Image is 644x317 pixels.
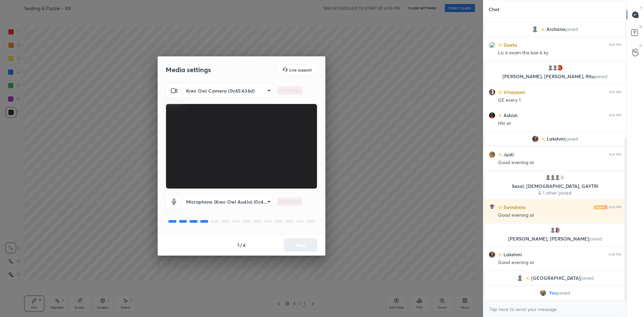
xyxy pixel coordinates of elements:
p: Sezal, [DEMOGRAPHIC_DATA], GAYTRI [489,183,621,189]
img: be568370f1fd47a686aefc4b7a9adf0b.jpg [489,251,495,258]
img: Learner_Badge_beginner_1_8b307cf2a0.svg [498,43,502,47]
h2: Media settings [166,65,211,74]
div: Kreo Owl Camera (0c45:636d) [182,83,273,98]
div: 6:01 PM [609,113,621,117]
img: Learner_Badge_beginner_1_8b307cf2a0.svg [498,205,502,209]
img: no-rating-badge.077c3623.svg [498,153,502,157]
img: default.png [547,64,554,71]
p: & 1 other joined [489,190,621,196]
div: Good evening sir [498,259,621,266]
div: 6:01 PM [609,43,621,47]
img: iconic-light.a09c19a4.png [594,205,607,209]
span: [GEOGRAPHIC_DATA] [531,275,581,281]
div: 6:01 PM [609,90,621,94]
img: 6d83f4808b1848abbad95defc3002bf4.jpg [489,89,495,96]
span: joined [594,73,607,80]
div: 6:02 PM [609,205,621,209]
span: joined [581,275,594,281]
h4: 4 [243,242,246,249]
h5: Live support [289,68,312,72]
h4: 1 [237,242,239,249]
img: no-rating-badge.077c3623.svg [498,114,502,117]
img: default.png [549,174,556,181]
div: Lic k exam tha kise k ky [498,50,621,56]
h4: / [240,242,242,249]
p: Chat [483,0,505,18]
img: 3 [489,42,495,48]
div: GE every 1 [498,97,621,104]
div: 6:01 PM [609,153,621,157]
span: joined [565,136,578,142]
div: Good evening sir [498,212,621,219]
img: c691c0b138ac4db4928394bc15a968b6.jpg [554,227,561,233]
span: joined [589,235,602,242]
p: T [640,5,642,10]
img: 2245c3a49923411eba7d6f9ccf8f540c.jpg [489,112,495,119]
div: grid [483,18,627,301]
img: default.png [549,227,556,233]
img: Learner_Badge_beginner_1_8b307cf2a0.svg [498,90,502,94]
div: Good evening sir [498,159,621,166]
h6: Jyoti [502,151,514,158]
h6: Geeta [502,41,517,48]
div: Kreo Owl Camera (0c45:636d) [182,194,273,209]
p: [PERSON_NAME], [PERSON_NAME] [489,236,621,242]
img: no-rating-badge.077c3623.svg [541,138,545,141]
span: joined [557,290,570,296]
img: default.png [545,174,551,181]
p: CHECKING [279,88,301,94]
div: Hlo sir [498,120,621,127]
h6: Lakshmi [502,251,522,258]
img: default.png [552,64,558,71]
div: 1 [559,174,566,181]
h6: Ashish [502,112,518,119]
span: joined [565,27,578,32]
span: Lakshmi [547,136,565,142]
img: default.png [532,26,538,33]
img: default.png [554,174,561,181]
img: 3 [556,64,563,71]
img: 9f5e5bf9971e4a88853fc8dad0f60a4b.jpg [540,289,546,296]
img: no-rating-badge.077c3623.svg [526,277,530,280]
img: 98332f06399847a69f625f6de136a782.jpg [489,151,495,158]
img: be568370f1fd47a686aefc4b7a9adf0b.jpg [532,136,539,142]
p: D [640,24,642,29]
p: G [639,43,642,48]
img: no-rating-badge.077c3623.svg [498,253,502,257]
span: Archana [546,27,565,32]
h6: Swindrela [502,204,526,211]
img: 919e18aab7574d72ac07383e1604c2dc.jpg [489,204,495,211]
p: CHECKING [279,199,301,205]
h6: Vinaysoni [502,89,525,96]
img: no-rating-badge.077c3623.svg [541,28,545,32]
img: default.png [517,275,523,281]
span: You [549,290,557,296]
div: 6:02 PM [609,253,621,257]
p: [PERSON_NAME], [PERSON_NAME], Ritu [489,74,621,79]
